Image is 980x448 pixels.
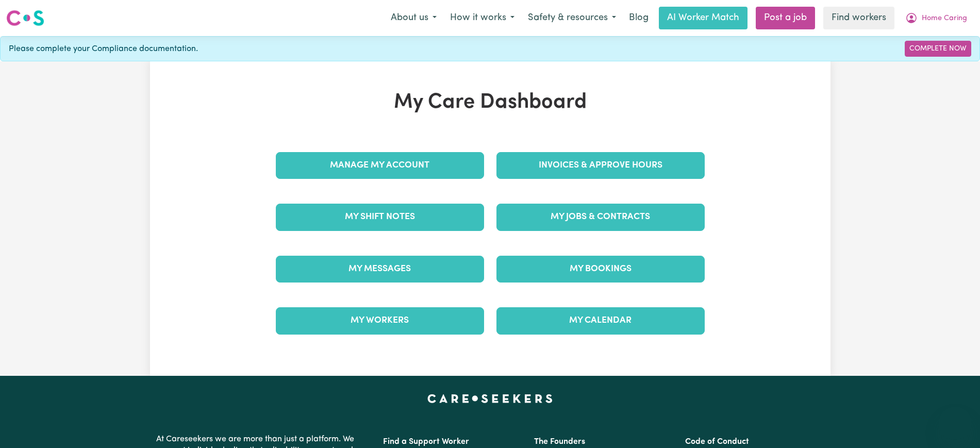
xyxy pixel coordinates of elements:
[427,394,553,403] a: Careseekers home page
[496,152,705,179] a: Invoices & Approve Hours
[270,90,711,115] h1: My Care Dashboard
[276,152,484,179] a: Manage My Account
[659,7,748,29] a: AI Worker Match
[496,256,705,283] a: My Bookings
[899,7,974,29] button: My Account
[276,307,484,334] a: My Workers
[383,438,469,446] a: Find a Support Worker
[276,204,484,230] a: My Shift Notes
[443,7,521,29] button: How it works
[496,204,705,230] a: My Jobs & Contracts
[823,7,894,29] a: Find workers
[276,256,484,283] a: My Messages
[685,438,749,446] a: Code of Conduct
[9,43,198,55] span: Please complete your Compliance documentation.
[939,407,972,440] iframe: Button to launch messaging window
[496,307,705,334] a: My Calendar
[534,438,585,446] a: The Founders
[905,41,971,57] a: Complete Now
[384,7,443,29] button: About us
[623,7,655,29] a: Blog
[756,7,815,29] a: Post a job
[521,7,623,29] button: Safety & resources
[6,9,44,27] img: Careseekers logo
[6,6,44,30] a: Careseekers logo
[922,13,967,24] span: Home Caring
